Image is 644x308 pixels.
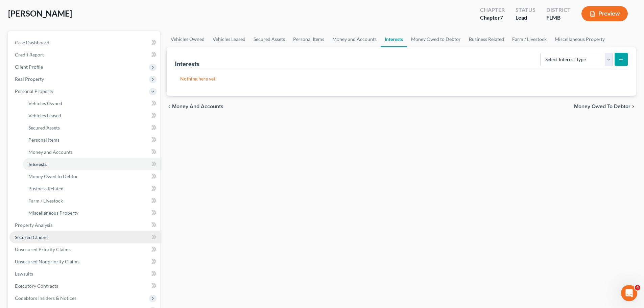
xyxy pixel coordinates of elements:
[167,104,223,109] button: chevron_left Money and Accounts
[546,14,571,22] div: FLMB
[9,243,160,256] a: Unsecured Priority Claims
[167,104,172,109] i: chevron_left
[28,125,60,131] span: Secured Assets
[9,256,160,268] a: Unsecured Nonpriority Claims
[9,37,160,49] a: Case Dashboard
[23,158,160,170] a: Interests
[574,104,630,109] span: Money Owed to Debtor
[500,14,503,21] span: 7
[516,6,535,14] div: Status
[28,100,62,106] span: Vehicles Owned
[172,104,223,109] span: Money and Accounts
[9,231,160,243] a: Secured Claims
[175,60,199,68] div: Interests
[289,31,328,47] a: Personal Items
[15,40,49,45] span: Case Dashboard
[9,280,160,292] a: Executory Contracts
[465,31,508,47] a: Business Related
[480,14,505,22] div: Chapter
[249,31,289,47] a: Secured Assets
[516,14,535,22] div: Lead
[209,31,249,47] a: Vehicles Leased
[15,76,44,82] span: Real Property
[630,104,636,109] i: chevron_right
[15,283,58,289] span: Executory Contracts
[28,186,64,191] span: Business Related
[15,222,52,228] span: Property Analysis
[15,64,43,70] span: Client Profile
[28,210,78,216] span: Miscellaneous Property
[23,170,160,183] a: Money Owed to Debtor
[28,137,59,143] span: Personal Items
[23,195,160,207] a: Farm / Livestock
[23,207,160,219] a: Miscellaneous Property
[546,6,571,14] div: District
[23,183,160,195] a: Business Related
[28,113,61,118] span: Vehicles Leased
[28,173,78,179] span: Money Owed to Debtor
[15,52,44,57] span: Credit Report
[8,8,72,18] span: [PERSON_NAME]
[581,6,628,21] button: Preview
[28,161,47,167] span: Interests
[23,97,160,110] a: Vehicles Owned
[23,110,160,122] a: Vehicles Leased
[180,75,622,82] p: Nothing here yet!
[15,246,71,252] span: Unsecured Priority Claims
[167,31,209,47] a: Vehicles Owned
[23,146,160,158] a: Money and Accounts
[28,149,73,155] span: Money and Accounts
[15,259,79,264] span: Unsecured Nonpriority Claims
[635,285,640,290] span: 4
[381,31,407,47] a: Interests
[551,31,609,47] a: Miscellaneous Property
[15,234,47,240] span: Secured Claims
[9,268,160,280] a: Lawsuits
[9,49,160,61] a: Credit Report
[480,6,505,14] div: Chapter
[508,31,551,47] a: Farm / Livestock
[23,134,160,146] a: Personal Items
[574,104,636,109] button: Money Owed to Debtor chevron_right
[407,31,465,47] a: Money Owed to Debtor
[15,271,33,277] span: Lawsuits
[28,198,63,204] span: Farm / Livestock
[23,122,160,134] a: Secured Assets
[15,88,53,94] span: Personal Property
[15,295,76,301] span: Codebtors Insiders & Notices
[9,219,160,231] a: Property Analysis
[621,285,637,301] iframe: Intercom live chat
[328,31,381,47] a: Money and Accounts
